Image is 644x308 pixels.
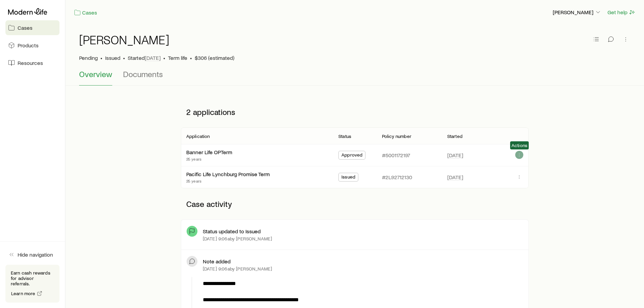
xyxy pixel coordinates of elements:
[5,247,59,262] button: Hide navigation
[186,171,270,178] div: Pacific Life Lynchburg Promise Term
[203,258,231,265] p: Note added
[447,134,462,139] p: Started
[74,9,97,17] a: Cases
[123,69,163,79] span: Documents
[186,149,232,155] a: Banner Life OPTerm
[511,143,527,148] span: Actions
[145,54,161,61] span: [DATE]
[79,69,630,86] div: Case details tabs
[382,174,412,181] p: #2L92712130
[341,152,362,159] span: Approved
[607,8,636,16] button: Get help
[203,236,272,241] p: [DATE] 9:06a by [PERSON_NAME]
[128,54,161,61] p: Started
[382,152,410,159] p: #5001172197
[552,8,602,17] button: [PERSON_NAME]
[18,60,43,66] span: Resources
[190,54,192,61] span: •
[186,156,232,162] p: 25 years
[186,171,270,177] a: Pacific Life Lynchburg Promise Term
[18,251,53,258] span: Hide navigation
[447,174,463,181] span: [DATE]
[105,54,120,61] span: Issued
[203,228,261,235] p: Status updated to Issued
[5,265,59,303] div: Earn cash rewards for advisor referrals.Learn more
[203,266,272,271] p: [DATE] 9:06a by [PERSON_NAME]
[338,134,351,139] p: Status
[5,20,59,35] a: Cases
[11,291,35,296] span: Learn more
[79,69,112,79] span: Overview
[181,194,529,214] p: Case activity
[5,55,59,70] a: Resources
[447,152,463,159] span: [DATE]
[11,270,54,286] p: Earn cash rewards for advisor referrals.
[100,54,102,61] span: •
[163,54,165,61] span: •
[79,54,98,61] p: Pending
[18,42,39,49] span: Products
[5,38,59,53] a: Products
[18,24,32,31] span: Cases
[341,174,355,181] span: Issued
[123,54,125,61] span: •
[181,102,529,122] p: 2 applications
[79,33,169,46] h1: [PERSON_NAME]
[186,149,232,156] div: Banner Life OPTerm
[186,134,210,139] p: Application
[168,54,187,61] span: Term life
[195,54,234,61] span: $306 (estimated)
[553,9,601,16] p: [PERSON_NAME]
[186,178,270,184] p: 25 years
[382,134,411,139] p: Policy number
